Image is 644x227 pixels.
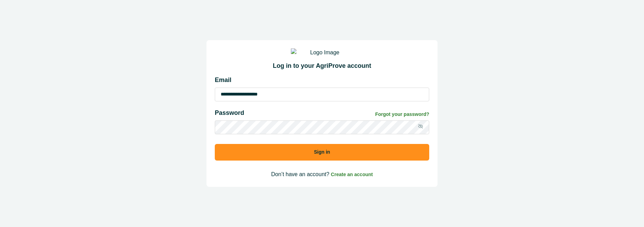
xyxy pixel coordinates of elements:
[331,171,373,177] a: Create an account
[375,111,429,118] a: Forgot your password?
[291,48,353,57] img: Logo Image
[215,75,429,85] p: Email
[215,170,429,179] p: Don’t have an account?
[331,172,373,177] span: Create an account
[215,108,244,118] p: Password
[215,144,429,161] button: Sign in
[215,62,429,70] h2: Log in to your AgriProve account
